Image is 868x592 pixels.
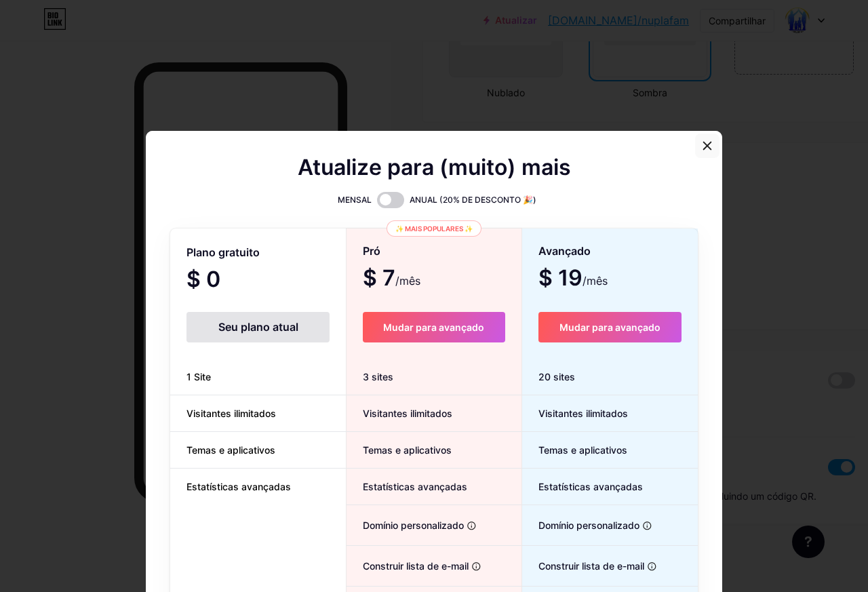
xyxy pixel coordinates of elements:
[410,195,536,205] font: ANUAL (20% DE DESCONTO 🎉)
[363,444,452,456] font: Temas e aplicativos
[186,245,260,259] font: Plano gratuito
[186,408,276,419] font: Visitantes ilimitados
[363,519,464,531] font: Domínio personalizado
[363,371,393,382] font: 3 sites
[218,320,298,334] font: Seu plano atual
[383,321,484,333] font: Mudar para avançado
[363,244,380,258] font: Pró
[186,481,291,492] font: Estatísticas avançadas
[583,274,608,288] font: /mês
[538,560,644,572] font: Construir lista de e-mail
[363,264,395,291] font: $ 7
[538,519,639,531] font: Domínio personalizado
[298,154,571,180] font: Atualize para (muito) mais
[186,371,211,382] font: 1 Site
[186,444,275,456] font: Temas e aplicativos
[363,481,467,492] font: Estatísticas avançadas
[338,195,372,205] font: MENSAL
[363,312,505,342] button: Mudar para avançado
[395,224,473,233] font: ✨ Mais populares ✨
[538,312,682,342] button: Mudar para avançado
[538,264,583,291] font: $ 19
[395,274,420,288] font: /mês
[538,444,627,456] font: Temas e aplicativos
[363,560,469,572] font: Construir lista de e-mail
[538,244,591,258] font: Avançado
[186,266,220,292] font: $ 0
[538,408,628,419] font: Visitantes ilimitados
[363,408,452,419] font: Visitantes ilimitados
[559,321,660,333] font: Mudar para avançado
[538,481,643,492] font: Estatísticas avançadas
[538,371,575,382] font: 20 sites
